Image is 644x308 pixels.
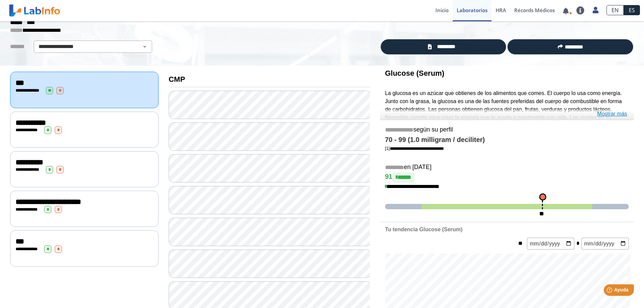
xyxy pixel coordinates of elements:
[527,238,574,250] input: mm/dd/yyyy
[385,146,444,151] a: [1]
[385,136,629,144] h4: 70 - 99 (1.0 milligram / deciliter)
[385,89,629,138] p: La glucosa es un azúcar que obtienes de los alimentos que comes. El cuerpo lo usa como energía. J...
[169,75,185,84] b: CMP
[385,69,445,77] b: Glucose (Serum)
[385,172,629,183] h4: 91
[624,5,640,15] a: ES
[496,7,506,14] span: HRA
[584,282,637,301] iframe: Help widget launcher
[597,110,627,118] a: Mostrar más
[581,238,629,250] input: mm/dd/yyyy
[385,227,462,232] b: Tu tendencia Glucose (Serum)
[385,164,629,171] h5: en [DATE]
[385,126,629,134] h5: según su perfil
[606,5,624,15] a: EN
